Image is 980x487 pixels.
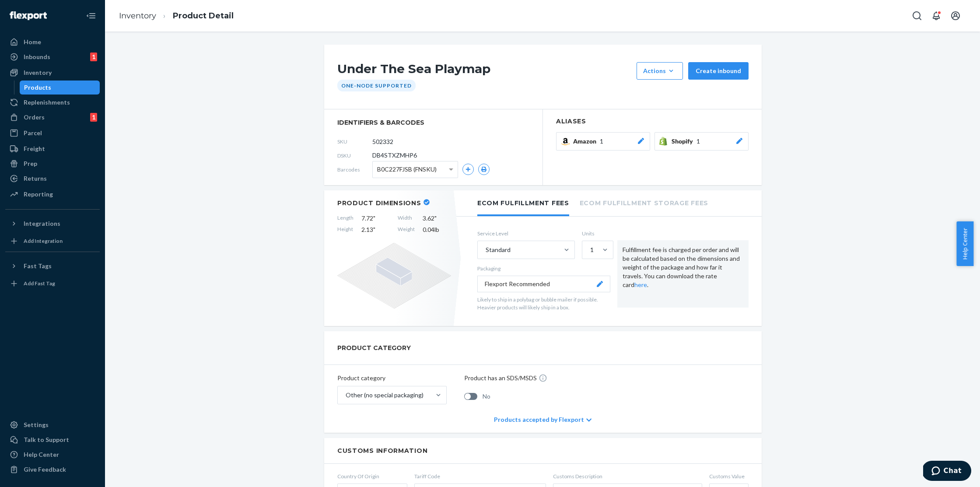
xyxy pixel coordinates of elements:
[119,11,156,21] a: Inventory
[908,7,926,25] button: Open Search Box
[346,391,423,399] div: Other (no special packaging)
[5,277,100,291] a: Add Fast Tag
[337,199,421,207] h2: Product Dimensions
[414,473,546,480] span: Tariff Code
[556,118,749,125] h2: Aliases
[5,259,100,273] button: Fast Tags
[24,159,37,168] div: Prep
[423,214,451,223] span: 3.62
[24,83,51,92] div: Products
[486,245,511,254] div: Standard
[24,465,66,474] div: Give Feedback
[337,80,416,91] div: One-Node Supported
[637,62,683,80] button: Actions
[477,276,610,292] button: Flexport Recommended
[24,435,69,444] div: Talk to Support
[24,420,49,429] div: Settings
[345,391,346,399] input: Other (no special packaging)
[24,113,45,122] div: Orders
[589,245,590,254] input: 1
[5,234,100,248] a: Add Integration
[5,126,100,140] a: Parcel
[927,7,945,25] button: Open notifications
[643,67,676,75] div: Actions
[556,132,650,151] button: Amazon1
[398,225,415,234] span: Weight
[20,81,100,95] a: Products
[5,217,100,231] button: Integrations
[5,462,100,476] button: Give Feedback
[24,262,52,270] div: Fast Tags
[24,129,42,137] div: Parcel
[337,447,749,455] h2: Customs Information
[337,62,632,80] h1: Under The Sea Playmap
[590,245,594,254] div: 1
[337,214,353,223] span: Length
[337,225,353,234] span: Height
[5,418,100,432] a: Settings
[5,95,100,109] a: Replenishments
[580,190,708,214] li: Ecom Fulfillment Storage Fees
[485,245,486,254] input: Standard
[477,265,610,272] p: Packaging
[82,7,100,25] button: Close Navigation
[434,214,437,222] span: "
[24,174,47,183] div: Returns
[5,110,100,124] a: Orders1
[5,433,100,447] button: Talk to Support
[24,450,59,459] div: Help Center
[373,214,375,222] span: "
[5,157,100,171] a: Prep
[600,137,603,146] span: 1
[24,53,50,61] div: Inbounds
[337,340,411,356] h2: PRODUCT CATEGORY
[337,118,529,127] span: identifiers & barcodes
[24,237,63,245] div: Add Integration
[5,187,100,201] a: Reporting
[5,50,100,64] a: Inbounds1
[90,113,97,122] div: 1
[24,68,52,77] div: Inventory
[173,11,234,21] a: Product Detail
[372,151,417,160] span: DB4STXZMHP6
[5,66,100,80] a: Inventory
[398,214,415,223] span: Width
[696,137,700,146] span: 1
[654,132,749,151] button: Shopify1
[90,53,97,61] div: 1
[112,3,241,29] ol: breadcrumbs
[582,230,610,237] label: Units
[337,473,407,480] span: Country Of Origin
[377,162,437,177] span: B0C227FJSB (FNSKU)
[24,38,41,46] div: Home
[688,62,749,80] button: Create inbound
[617,240,749,308] div: Fulfillment fee is charged per order and will be calculated based on the dimensions and weight of...
[494,406,591,433] div: Products accepted by Flexport
[24,190,53,199] div: Reporting
[337,374,447,382] p: Product category
[24,144,45,153] div: Freight
[423,225,451,234] span: 0.04 lb
[337,166,372,173] span: Barcodes
[5,35,100,49] a: Home
[5,142,100,156] a: Freight
[483,392,490,401] span: No
[634,281,647,288] a: here
[5,172,100,186] a: Returns
[464,374,537,382] p: Product has an SDS/MSDS
[337,138,372,145] span: SKU
[672,137,696,146] span: Shopify
[337,152,372,159] span: DSKU
[24,98,70,107] div: Replenishments
[477,296,610,311] p: Likely to ship in a polybag or bubble mailer if possible. Heavier products will likely ship in a ...
[573,137,600,146] span: Amazon
[373,226,375,233] span: "
[553,473,702,480] span: Customs Description
[24,219,60,228] div: Integrations
[361,214,390,223] span: 7.72
[947,7,964,25] button: Open account menu
[361,225,390,234] span: 2.13
[956,221,973,266] button: Help Center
